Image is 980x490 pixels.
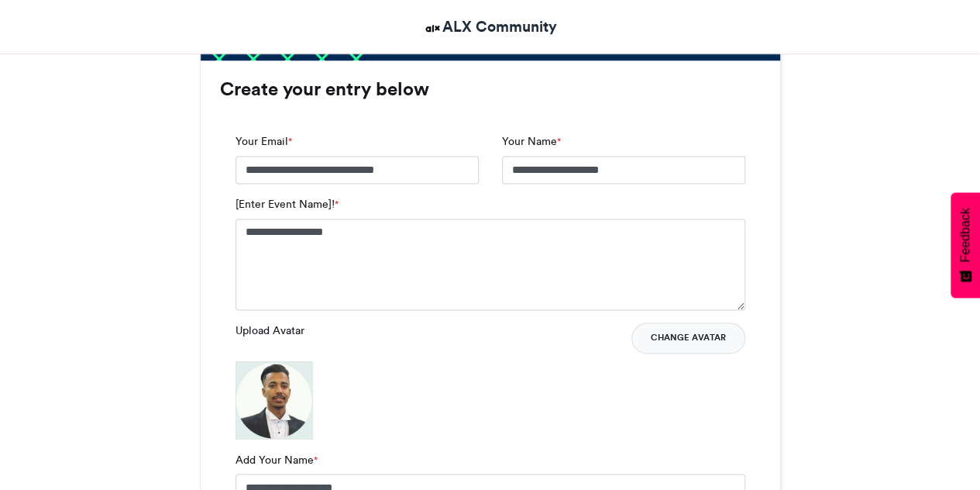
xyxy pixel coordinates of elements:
label: [Enter Event Name]! [236,196,339,212]
img: 1760292003.814-b2dcae4267c1926e4edbba7f5065fdc4d8f11412.png [236,361,313,439]
label: Add Your Name [236,451,318,468]
label: Your Email [236,133,292,150]
label: Upload Avatar [236,323,304,339]
button: Feedback - Show survey [951,192,980,298]
img: ALX Community [423,19,442,38]
a: ALX Community [423,16,557,38]
button: Change Avatar [631,323,745,354]
h3: Create your entry below [220,80,761,98]
span: Feedback [958,208,972,262]
label: Your Name [502,133,561,150]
